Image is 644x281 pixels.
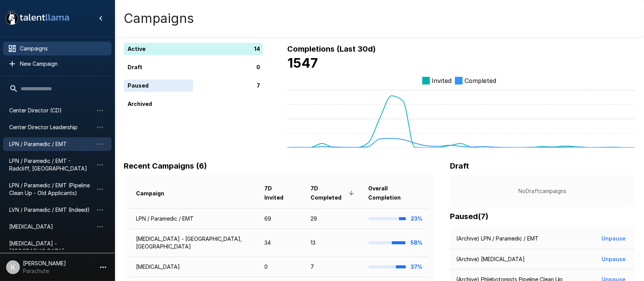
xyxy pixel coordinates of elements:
p: 0 [256,63,260,71]
p: 14 [254,45,260,53]
p: (Archive) [MEDICAL_DATA] [456,255,525,263]
b: 1547 [287,55,318,71]
td: 13 [304,229,362,257]
button: Unpause [599,232,629,246]
b: 37% [411,263,422,270]
td: 69 [258,208,304,229]
b: Recent Campaigns (6) [124,161,207,171]
td: 29 [304,208,362,229]
b: 23% [411,215,422,222]
span: Campaign [136,189,174,198]
b: Completions (Last 30d) [287,44,376,54]
span: 7D Completed [311,184,356,202]
span: 7D Invited [264,184,298,202]
td: [MEDICAL_DATA] [130,257,258,277]
td: 7 [304,257,362,277]
td: 0 [258,257,304,277]
td: [MEDICAL_DATA] - [GEOGRAPHIC_DATA], [GEOGRAPHIC_DATA] [130,229,258,257]
p: No Draft campaigns [462,187,623,195]
td: LPN / Paramedic / EMT [130,208,258,229]
td: 34 [258,229,304,257]
button: Unpause [599,252,629,266]
p: (Archive) LPN / Paramedic / EMT [456,235,539,242]
b: 58% [410,239,422,246]
b: Draft [450,161,469,171]
p: 7 [257,82,260,90]
b: Paused ( 7 ) [450,212,489,221]
span: Overall Completion [369,184,422,202]
h4: Campaigns [124,10,194,26]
